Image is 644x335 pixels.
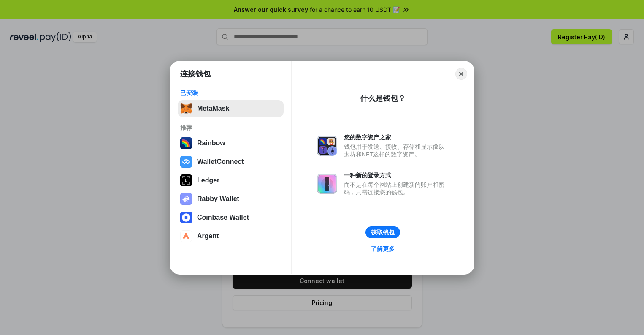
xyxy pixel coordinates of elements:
div: 您的数字资产之家 [344,133,449,141]
button: Argent [178,228,284,245]
button: MetaMask [178,100,284,117]
div: 而不是在每个网站上创建新的账户和密码，只需连接您的钱包。 [344,181,449,196]
img: svg+xml,%3Csvg%20xmlns%3D%22http%3A%2F%2Fwww.w3.org%2F2000%2Fsvg%22%20fill%3D%22none%22%20viewBox... [180,193,192,205]
div: 获取钱包 [371,229,395,236]
img: svg+xml,%3Csvg%20xmlns%3D%22http%3A%2F%2Fwww.w3.org%2F2000%2Fsvg%22%20width%3D%2228%22%20height%3... [180,174,192,186]
img: svg+xml,%3Csvg%20width%3D%22120%22%20height%3D%22120%22%20viewBox%3D%220%200%20120%20120%22%20fil... [180,137,192,149]
div: 推荐 [180,124,281,131]
img: svg+xml,%3Csvg%20width%3D%2228%22%20height%3D%2228%22%20viewBox%3D%220%200%2028%2028%22%20fill%3D... [180,156,192,168]
button: Ledger [178,172,284,189]
button: 获取钱包 [365,226,400,238]
div: Rainbow [197,139,225,147]
div: 了解更多 [371,245,395,253]
div: 什么是钱包？ [360,93,406,103]
img: svg+xml,%3Csvg%20width%3D%2228%22%20height%3D%2228%22%20viewBox%3D%220%200%2028%2028%22%20fill%3D... [180,230,192,242]
div: MetaMask [197,105,229,112]
div: Ledger [197,177,219,184]
div: 一种新的登录方式 [344,172,449,179]
button: Close [455,68,467,80]
img: svg+xml,%3Csvg%20xmlns%3D%22http%3A%2F%2Fwww.w3.org%2F2000%2Fsvg%22%20fill%3D%22none%22%20viewBox... [317,174,337,194]
div: 钱包用于发送、接收、存储和显示像以太坊和NFT这样的数字资产。 [344,143,449,158]
div: Coinbase Wallet [197,214,249,221]
img: svg+xml,%3Csvg%20width%3D%2228%22%20height%3D%2228%22%20viewBox%3D%220%200%2028%2028%22%20fill%3D... [180,212,192,223]
div: 已安装 [180,89,281,97]
div: Rabby Wallet [197,195,239,203]
img: svg+xml,%3Csvg%20fill%3D%22none%22%20height%3D%2233%22%20viewBox%3D%220%200%2035%2033%22%20width%... [180,103,192,114]
button: Rainbow [178,135,284,152]
button: Coinbase Wallet [178,209,284,226]
button: WalletConnect [178,153,284,170]
div: Argent [197,232,219,240]
div: WalletConnect [197,158,244,166]
a: 了解更多 [366,243,400,254]
button: Rabby Wallet [178,191,284,207]
h1: 连接钱包 [180,69,211,79]
img: svg+xml,%3Csvg%20xmlns%3D%22http%3A%2F%2Fwww.w3.org%2F2000%2Fsvg%22%20fill%3D%22none%22%20viewBox... [317,136,337,156]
